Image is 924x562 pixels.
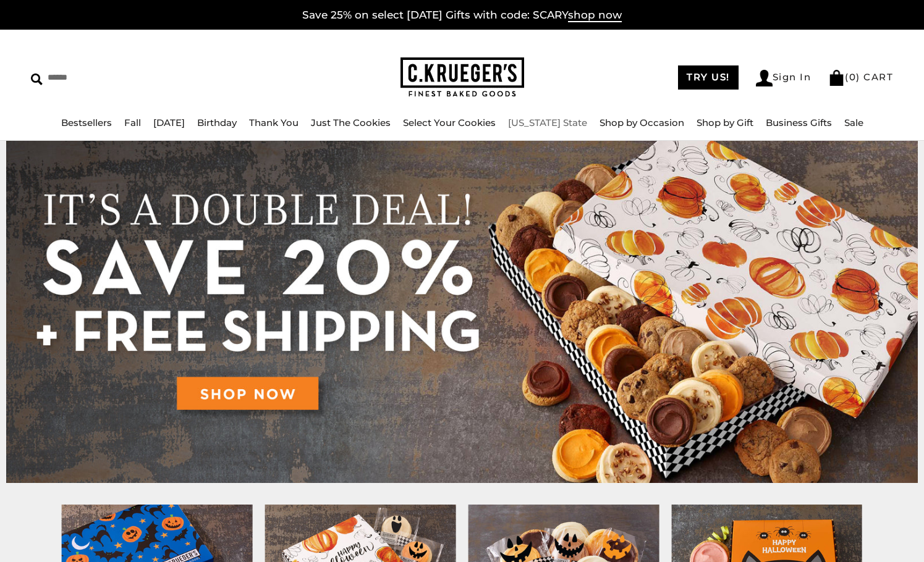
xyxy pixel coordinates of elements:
[401,57,524,98] img: C.KRUEGER'S
[124,117,141,128] a: Fall
[828,70,845,86] img: Bag
[568,9,622,22] span: shop now
[302,9,622,22] a: Save 25% on select [DATE] Gifts with code: SCARYshop now
[756,70,812,86] a: Sign In
[849,71,857,83] span: 0
[197,117,237,128] a: Birthday
[31,73,43,85] img: Search
[403,117,496,128] a: Select Your Cookies
[756,70,773,86] img: Account
[249,117,299,128] a: Thank You
[6,141,918,483] img: C.Krueger's Special Offer
[508,117,587,128] a: [US_STATE] State
[600,117,684,128] a: Shop by Occasion
[697,117,753,128] a: Shop by Gift
[153,117,185,128] a: [DATE]
[678,65,739,90] a: TRY US!
[844,117,863,128] a: Sale
[61,117,112,128] a: Bestsellers
[828,71,893,83] a: (0) CART
[31,68,235,87] input: Search
[311,117,391,128] a: Just The Cookies
[766,117,832,128] a: Business Gifts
